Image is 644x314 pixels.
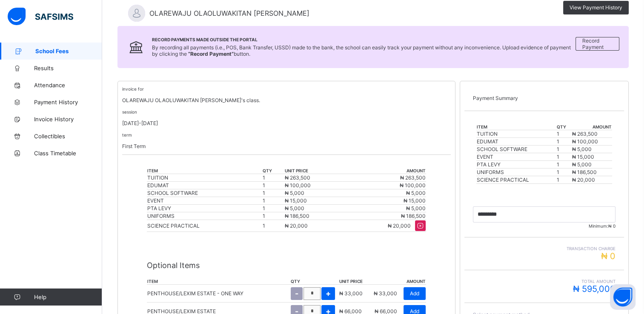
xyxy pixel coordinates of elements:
span: ₦ 20,000 [285,223,308,229]
span: ₦ 5,000 [406,190,426,196]
td: PTA LEVY [476,161,556,168]
th: item [476,124,556,130]
td: UNIFORMS [476,168,556,176]
td: 1 [262,220,284,232]
span: ₦ 5,000 [572,146,592,152]
td: 1 [262,205,284,212]
td: 1 [556,168,572,176]
span: ₦ 33,000 [374,290,397,297]
span: School Fees [35,48,102,54]
span: - [295,289,298,298]
div: EDUMAT [147,182,262,188]
span: ₦ 186,500 [572,169,597,175]
span: Attendance [34,82,102,88]
span: Total Amount [473,279,615,284]
span: + [326,289,331,298]
td: 1 [262,197,284,205]
span: Payment History [34,99,102,106]
span: ₦ 186,500 [401,213,426,219]
span: By recording all payments (i.e., POS, Bank Transfer, USSD) made to the bank, the school can easil... [152,44,571,57]
span: OLAREWAJU OLAOLUWAKITAN [PERSON_NAME] [149,9,309,17]
span: ₦ 0 [608,223,615,228]
img: safsims [8,8,73,26]
td: 1 [262,174,284,182]
span: Record Payment [582,37,613,50]
p: First Term [122,143,451,149]
th: unit price [284,168,342,174]
th: amount [342,168,426,174]
span: ₦ 20,000 [388,223,411,229]
small: session [122,109,137,114]
button: Open asap [610,284,635,310]
small: term [122,132,132,137]
span: Minimum: [473,223,615,228]
span: ₦ 100,000 [572,138,598,145]
td: SCHOOL SOFTWARE [476,146,556,153]
td: 1 [556,130,572,138]
span: ₦ 100,000 [400,182,426,188]
span: ₦ 15,000 [285,197,307,204]
p: OLAREWAJU OLAOLUWAKITAN [PERSON_NAME]'s class. [122,97,451,103]
th: unit price [339,278,367,285]
span: Transaction charge [473,246,615,251]
span: ₦ 263,500 [285,174,310,181]
span: ₦ 20,000 [572,177,595,183]
th: amount [572,124,612,130]
p: Optional Items [147,261,426,270]
span: ₦ 263,500 [400,174,426,181]
div: EVENT [147,197,262,204]
p: [DATE]-[DATE] [122,120,451,126]
span: ₦ 5,000 [572,161,592,168]
th: qty [556,124,572,130]
span: Invoice History [34,116,102,123]
td: EVENT [476,153,556,161]
div: TUITION [147,174,262,181]
span: ₦ 595,000 [573,284,615,294]
span: Class Timetable [34,150,102,157]
th: qty [290,278,339,285]
td: 1 [262,182,284,189]
span: Collectibles [34,133,102,140]
span: Add [410,290,419,297]
small: invoice for [122,86,144,91]
span: ₦ 5,000 [285,190,304,196]
span: ₦ 263,500 [572,131,598,137]
td: 1 [556,146,572,153]
td: SCIENCE PRACTICAL [476,176,556,184]
span: ₦ 15,000 [404,197,426,204]
div: UNIFORMS [147,213,262,219]
th: item [147,278,290,285]
td: 1 [556,138,572,146]
td: 1 [262,189,284,197]
th: qty [262,168,284,174]
div: SCIENCE PRACTICAL [147,223,262,229]
td: 1 [556,161,572,168]
td: TUITION [476,130,556,138]
td: 1 [262,212,284,220]
p: PENTHOUSE/LEXIM ESTATE - ONE WAY [147,290,243,297]
span: ₦ 186,500 [285,213,309,219]
p: Payment Summary [473,95,615,101]
td: 1 [556,176,572,184]
th: item [147,168,262,174]
td: EDUMAT [476,138,556,146]
span: View Payment History [570,4,622,11]
span: ₦ 100,000 [285,182,311,188]
span: ₦ 0 [601,251,615,261]
span: Help [34,294,102,300]
span: ₦ 5,000 [285,205,304,211]
div: PTA LEVY [147,205,262,211]
th: amount [367,278,426,285]
div: SCHOOL SOFTWARE [147,190,262,196]
span: ₦ 5,000 [406,205,426,211]
span: ₦ 15,000 [572,154,594,160]
span: Record Payments Made Outside the Portal [152,37,575,42]
td: 1 [556,153,572,161]
span: ₦ 33,000 [339,290,363,297]
span: Results [34,65,102,71]
b: “Record Payment” [188,51,234,57]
